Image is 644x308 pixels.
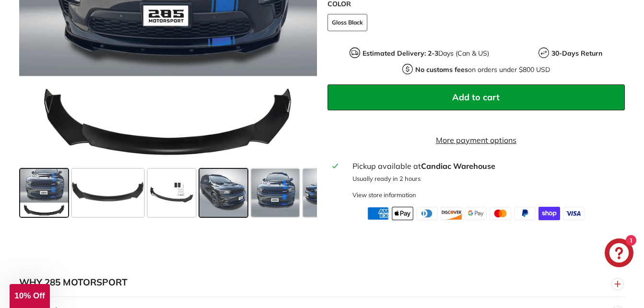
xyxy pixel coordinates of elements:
[421,161,495,171] strong: Candiac Warehouse
[367,207,389,220] img: american_express
[328,84,625,110] button: Add to cart
[352,174,620,183] p: Usually ready in 2 hours
[14,291,45,300] span: 10% Off
[415,65,468,74] strong: No customs fees
[328,134,625,146] a: More payment options
[490,207,511,220] img: master
[441,207,462,220] img: discover
[352,190,416,200] div: View store information
[563,207,585,220] img: visa
[10,284,50,308] div: 10% Off
[19,268,625,297] button: WHY 285 MOTORSPORT
[392,207,413,220] img: apple_pay
[452,92,500,103] span: Add to cart
[363,48,489,59] p: Days (Can & US)
[416,207,438,220] img: diners_club
[465,207,487,220] img: google_pay
[514,207,536,220] img: paypal
[539,207,560,220] img: shopify_pay
[352,160,620,172] div: Pickup available at
[363,49,438,58] strong: Estimated Delivery: 2-3
[415,65,550,75] p: on orders under $800 USD
[551,49,602,58] strong: 30-Days Return
[602,238,636,270] inbox-online-store-chat: Shopify online store chat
